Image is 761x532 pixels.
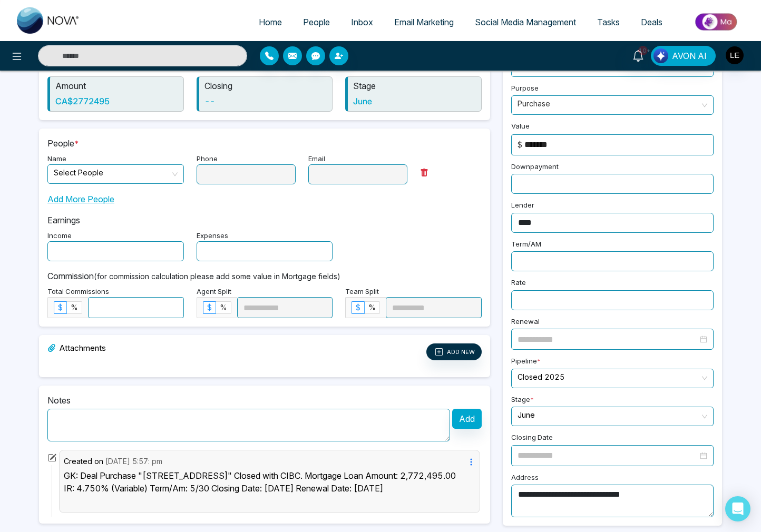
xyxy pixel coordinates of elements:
span: People [303,17,330,27]
a: Deals [630,12,673,32]
span: Inbox [351,17,373,27]
label: Closing Date [511,432,553,445]
span: [DATE] 5:57: pm [105,457,162,466]
small: (for commission calculation please add some value in Mortgage fields) [94,272,340,281]
span: Deals [641,17,662,27]
span: $ [58,303,63,312]
a: Inbox [340,12,384,32]
button: AVON AI [651,46,716,66]
label: Rate [511,278,526,290]
p: Amount [55,80,178,92]
h6: CA$ 2772495 [55,96,178,106]
label: Name [47,154,66,164]
span: Home [259,17,282,27]
p: Notes [47,394,482,407]
label: Term/AM [511,239,541,252]
label: Total Commissions [47,287,109,297]
span: $ [356,303,360,312]
h6: Attachments [47,343,106,356]
p: People [47,137,482,150]
label: Renewal [511,317,540,329]
span: Email Marketing [394,17,454,27]
label: Value [511,121,530,134]
a: Social Media Management [464,12,587,32]
span: % [71,303,78,312]
p: Closing [204,80,327,92]
label: Agent Split [197,287,231,297]
label: Income [47,231,72,241]
span: $ [207,303,212,312]
label: Lender [511,200,534,213]
span: Add More People [47,193,114,205]
a: Email Marketing [384,12,464,32]
p: GK: Deal Purchase "[STREET_ADDRESS]" Closed with CIBC. Mortgage Loan Amount: 2,772,495.00 IR: 4.7... [64,469,467,495]
h6: -- [204,96,327,106]
span: Created on [64,457,103,466]
label: Phone [197,154,218,164]
span: Tasks [597,17,620,27]
label: Address [511,472,539,485]
label: Pipeline [511,356,541,369]
a: 10+ [626,46,651,64]
p: Earnings [47,214,482,226]
label: Stage [511,395,534,407]
span: % [368,303,376,312]
a: Home [248,12,292,32]
label: Expenses [197,231,228,241]
img: Lead Flow [653,48,668,63]
a: Tasks [587,12,630,32]
img: Nova CRM Logo [17,7,80,34]
img: User Avatar [726,46,744,64]
p: Commission [47,270,482,282]
button: ADD NEW [426,343,482,360]
span: 10+ [638,46,648,55]
label: Team Split [345,287,379,297]
img: Market-place.gif [678,10,755,34]
p: Stage [353,80,476,92]
label: Purpose [511,83,539,96]
label: Downpayment [511,162,559,174]
button: Add [452,409,482,429]
label: Email [308,154,325,164]
h6: June [353,96,476,106]
a: People [292,12,340,32]
span: % [220,303,227,312]
span: Social Media Management [475,17,576,27]
span: Purchase [518,96,707,114]
div: Open Intercom Messenger [725,496,750,521]
span: AVON AI [672,50,707,62]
